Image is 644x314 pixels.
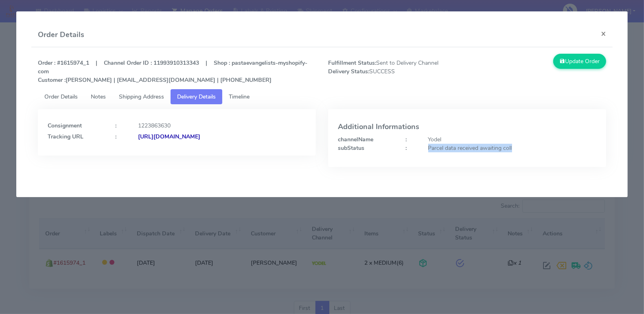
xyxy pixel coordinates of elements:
[38,29,84,40] h4: Order Details
[38,59,307,84] strong: Order : #1615974_1 | Channel Order ID : 11993910313343 | Shop : pastaevangelists-myshopify-com [P...
[48,122,82,130] strong: Consignment
[422,144,602,152] div: Parcel data received awaiting coll
[328,68,369,75] strong: Delivery Status:
[177,93,216,101] span: Delivery Details
[405,136,407,143] strong: :
[119,93,164,101] span: Shipping Address
[322,59,467,84] span: Sent to Delivery Channel SUCCESS
[338,144,364,152] strong: subStatus
[132,121,312,130] div: 1223863630
[328,59,376,67] strong: Fulfillment Status:
[38,76,66,84] strong: Customer :
[553,54,606,69] button: Update Order
[91,93,106,101] span: Notes
[405,144,407,152] strong: :
[48,133,83,141] strong: Tracking URL
[38,89,606,104] ul: Tabs
[338,123,596,131] h4: Additional Informations
[44,93,78,101] span: Order Details
[138,133,200,141] strong: [URL][DOMAIN_NAME]
[115,133,116,141] strong: :
[229,93,250,101] span: Timeline
[338,136,373,143] strong: channelName
[594,23,613,44] button: Close
[115,122,116,130] strong: :
[422,135,602,144] div: Yodel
